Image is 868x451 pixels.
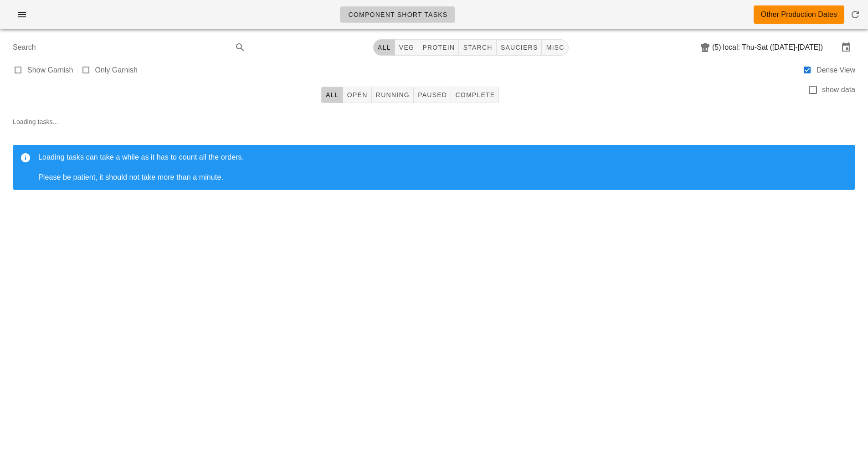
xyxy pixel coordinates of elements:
button: Open [343,87,372,103]
span: Complete [455,91,495,98]
span: starch [462,44,492,51]
button: misc [542,39,568,56]
button: veg [395,39,419,56]
label: Show Garnish [27,66,73,75]
div: Loading tasks... [5,109,863,204]
div: (5) [712,43,723,52]
a: Component Short Tasks [340,6,455,23]
button: protein [418,39,459,56]
span: Running [375,91,410,98]
button: Complete [451,87,499,103]
button: All [321,87,343,103]
span: Component Short Tasks [348,11,447,18]
label: Dense View [817,66,855,75]
span: All [325,91,339,98]
span: All [377,44,391,51]
span: sauciers [500,44,538,51]
span: protein [422,44,455,51]
button: Paused [414,87,451,103]
label: show data [822,85,855,94]
div: Other Production Dates [761,9,837,20]
span: Open [347,91,368,98]
button: starch [459,39,496,56]
button: Running [372,87,414,103]
span: misc [545,44,564,51]
div: Loading tasks can take a while as it has to count all the orders. Please be patient, it should no... [38,152,848,182]
span: veg [399,44,415,51]
button: All [373,39,395,56]
span: Paused [417,91,447,98]
label: Only Garnish [95,66,138,75]
button: sauciers [497,39,542,56]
